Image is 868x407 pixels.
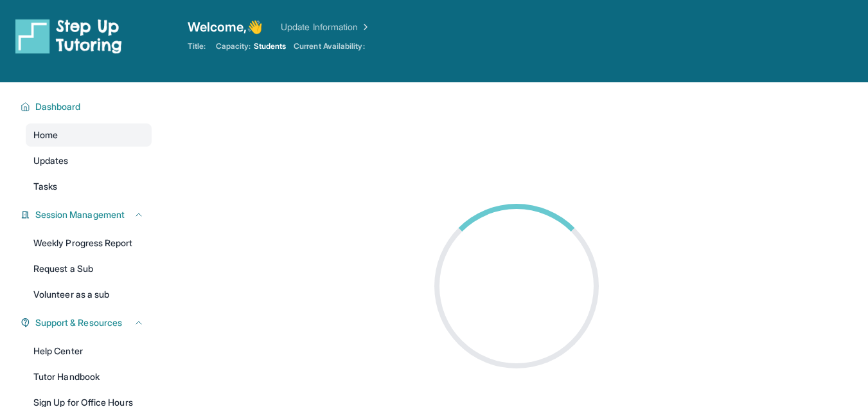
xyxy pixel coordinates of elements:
[216,41,251,51] span: Capacity:
[30,208,144,221] button: Session Management
[26,257,152,280] a: Request a Sub
[26,149,152,172] a: Updates
[254,41,287,51] span: Students
[35,316,122,329] span: Support & Resources
[358,21,371,33] img: Chevron Right
[26,365,152,388] a: Tutor Handbook
[188,18,263,36] span: Welcome, 👋
[294,41,364,51] span: Current Availability:
[33,154,69,167] span: Updates
[35,100,81,113] span: Dashboard
[26,123,152,147] a: Home
[188,41,206,51] span: Title:
[26,339,152,363] a: Help Center
[26,175,152,198] a: Tasks
[281,21,371,33] a: Update Information
[15,18,122,54] img: logo
[26,283,152,306] a: Volunteer as a sub
[30,316,144,329] button: Support & Resources
[26,231,152,255] a: Weekly Progress Report
[33,180,57,193] span: Tasks
[35,208,125,221] span: Session Management
[30,100,144,113] button: Dashboard
[33,129,58,141] span: Home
